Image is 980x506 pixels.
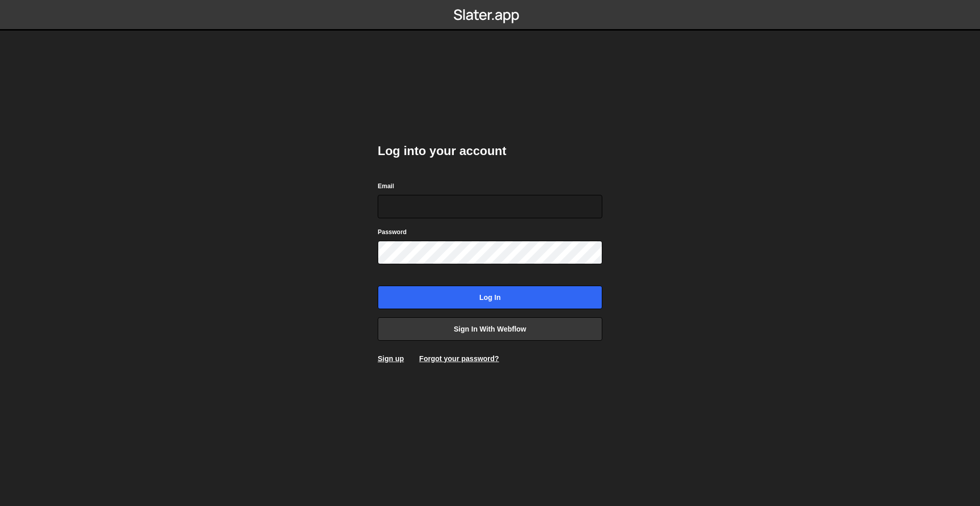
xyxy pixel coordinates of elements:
[378,355,404,363] a: Sign up
[378,317,602,341] a: Sign in with Webflow
[419,355,499,363] a: Forgot your password?
[378,286,602,309] input: Log in
[378,143,602,159] h2: Log into your account
[378,181,394,191] label: Email
[378,227,407,237] label: Password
